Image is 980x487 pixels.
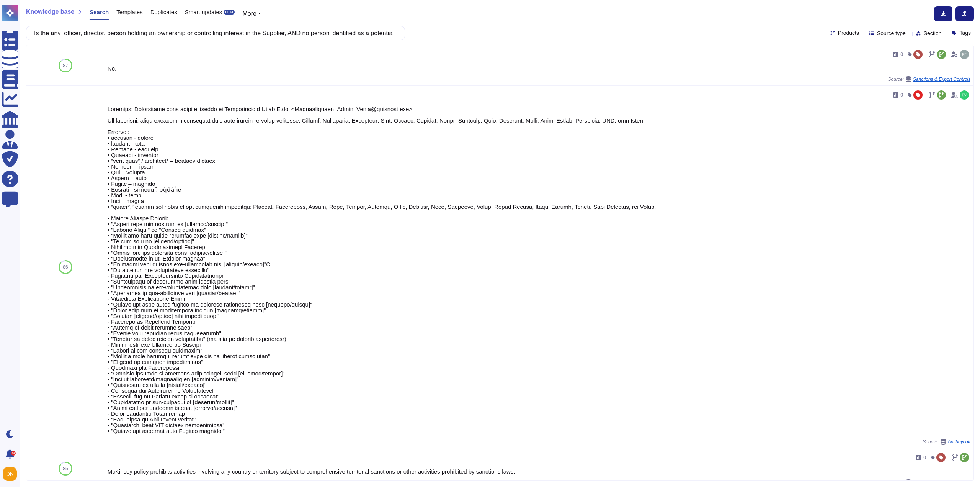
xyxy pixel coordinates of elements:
[2,466,22,482] button: user
[888,479,970,485] span: Source:
[913,77,970,82] span: Sanctions & Export Controls
[150,9,177,15] span: Duplicates
[960,50,969,59] img: user
[116,9,142,15] span: Templates
[63,63,68,68] span: 87
[26,9,74,15] span: Knowledge base
[960,90,969,100] img: user
[877,31,906,36] span: Source type
[242,9,261,18] button: More
[90,9,109,15] span: Search
[30,26,397,40] input: Search a question or template...
[224,10,235,15] div: BETA
[838,30,859,36] span: Products
[924,31,942,36] span: Section
[959,30,971,36] span: Tags
[923,439,970,445] span: Source:
[11,451,16,456] div: 9+
[185,9,222,15] span: Smart updates
[900,52,903,57] span: 0
[923,455,926,460] span: 0
[948,439,970,444] span: Antiboycott
[913,480,970,485] span: Sanctions & Export Controls
[63,265,68,269] span: 86
[108,66,970,71] div: No.
[63,466,68,471] span: 85
[108,106,970,434] div: Loremips: Dolorsitame cons adipi elitseddo ei Temporincidid Utlab Etdol <Magnaaliquaen_Admin_Veni...
[242,10,256,17] span: More
[108,469,970,474] div: McKinsey policy prohibits activities involving any country or territory subject to comprehensive ...
[3,467,17,481] img: user
[888,76,970,82] span: Source:
[900,93,903,97] span: 0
